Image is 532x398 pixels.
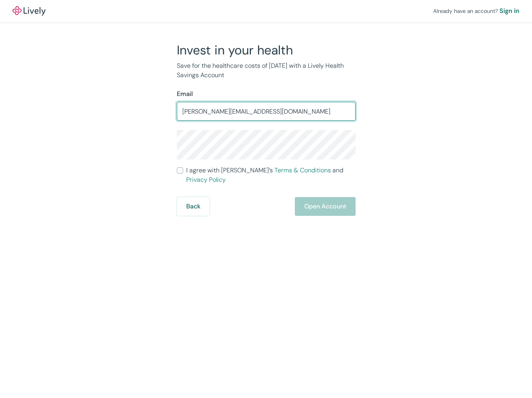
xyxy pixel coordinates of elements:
a: Privacy Policy [186,175,226,184]
h2: Invest in your health [177,42,356,58]
p: Save for the healthcare costs of [DATE] with a Lively Health Savings Account [177,61,356,80]
span: I agree with [PERSON_NAME]’s and [186,166,356,185]
button: Back [177,197,210,216]
a: Terms & Conditions [274,166,331,174]
div: Already have an account? [433,6,519,16]
img: Lively [13,6,45,16]
a: LivelyLively [13,6,45,16]
label: Email [177,89,193,99]
a: Sign in [499,6,519,16]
